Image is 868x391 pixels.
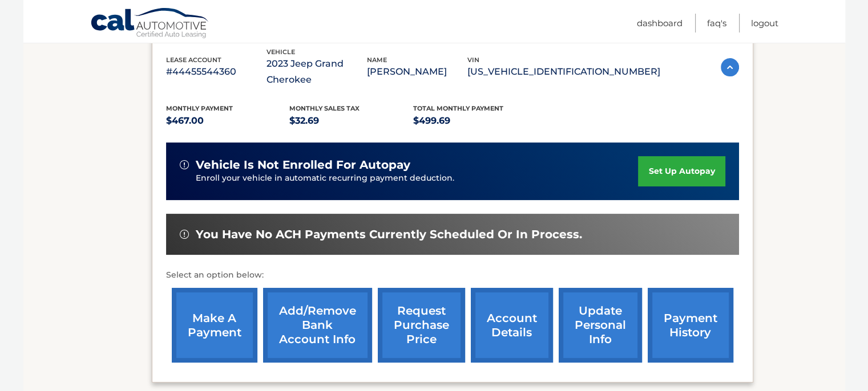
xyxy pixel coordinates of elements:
[263,288,372,363] a: Add/Remove bank account info
[166,64,267,80] p: #44455544360
[166,268,739,282] p: Select an option below:
[721,58,739,76] img: accordion-active.svg
[638,156,725,186] a: set up autopay
[378,288,465,363] a: request purchase price
[559,288,642,363] a: update personal info
[267,56,367,88] p: 2023 Jeep Grand Cherokee
[413,104,503,112] span: Total Monthly Payment
[751,14,778,32] a: Logout
[467,64,660,80] p: [US_VEHICLE_IDENTIFICATION_NUMBER]
[289,104,360,112] span: Monthly sales Tax
[707,14,726,32] a: FAQ's
[166,113,290,129] p: $467.00
[172,288,257,363] a: make a payment
[267,48,295,56] span: vehicle
[367,56,387,64] span: name
[471,288,553,363] a: account details
[180,160,189,169] img: alert-white.svg
[289,113,413,129] p: $32.69
[180,230,189,239] img: alert-white.svg
[413,113,537,129] p: $499.69
[367,64,467,80] p: [PERSON_NAME]
[166,104,233,112] span: Monthly Payment
[648,288,733,363] a: payment history
[196,227,582,242] span: You have no ACH payments currently scheduled or in process.
[637,14,683,32] a: Dashboard
[467,56,479,64] span: vin
[196,158,410,172] span: vehicle is not enrolled for autopay
[196,172,639,185] p: Enroll your vehicle in automatic recurring payment deduction.
[166,56,221,64] span: lease account
[90,7,210,40] a: Cal Automotive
